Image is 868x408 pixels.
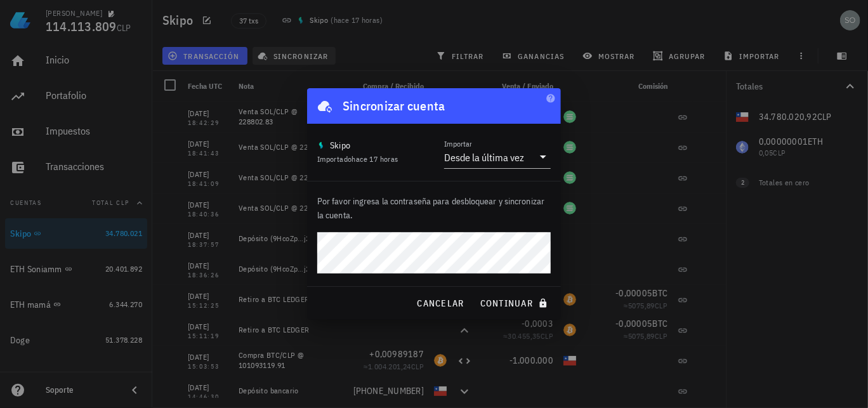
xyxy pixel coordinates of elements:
label: Importar [444,139,472,148]
div: Desde la última vez [444,151,524,164]
p: Por favor ingresa la contraseña para desbloquear y sincronizar la cuenta. [317,194,551,222]
div: Sincronizar cuenta [343,96,445,116]
span: cancelar [416,298,464,309]
button: continuar [475,292,556,315]
span: hace 17 horas [352,154,398,164]
img: apple-touch-icon.png [317,141,325,149]
span: continuar [480,298,551,309]
div: ImportarDesde la última vez [444,147,551,168]
button: cancelar [411,292,469,315]
div: Skipo [330,139,350,152]
span: Importado [317,154,398,164]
